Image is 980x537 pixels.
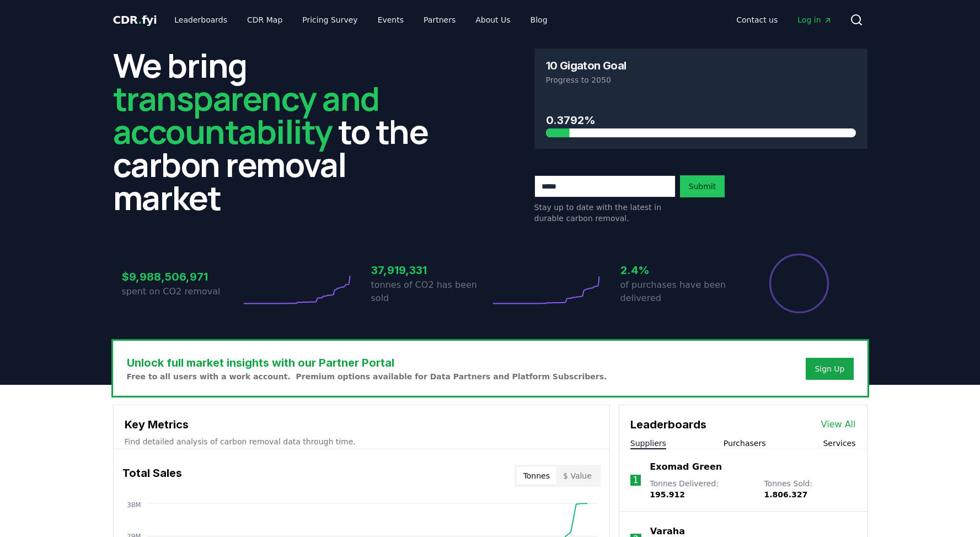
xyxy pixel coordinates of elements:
[127,355,607,371] h3: Unlock full market insights with our Partner Portal
[620,278,740,305] p: of purchases have been delivered
[764,478,855,500] p: Tonnes Sold :
[546,60,626,71] h3: 10 Gigaton Goal
[768,253,830,314] div: Percentage of sales delivered
[113,49,446,214] h2: We bring to the carbon removal market
[127,501,141,509] tspan: 38M
[125,416,598,433] h3: Key Metrics
[113,13,157,26] span: CDR fyi
[534,202,676,224] p: Stay up to date with the latest in durable carbon removal.
[122,465,182,487] h3: Total Sales
[823,438,855,449] button: Services
[113,12,157,28] a: CDR.fyi
[371,262,490,278] h3: 37,919,331
[371,278,490,305] p: tonnes of CO2 has been sold
[789,10,840,30] a: Log in
[122,268,241,285] h3: $9,988,506,971
[138,13,142,26] span: .
[122,285,241,298] p: spent on CO2 removal
[630,438,666,449] button: Suppliers
[650,460,722,474] a: Exomad Green
[680,175,725,197] button: Submit
[806,358,853,380] button: Sign Up
[556,467,598,485] button: $ Value
[764,490,807,499] span: 1.806.327
[633,474,638,487] p: 1
[522,10,556,30] a: Blog
[125,436,598,447] p: Find detailed analysis of carbon removal data through time.
[650,490,685,499] span: 195.912
[724,438,766,449] button: Purchasers
[415,10,464,30] a: Partners
[517,467,556,485] button: Tonnes
[127,371,607,382] p: Free to all users with a work account. Premium options available for Data Partners and Platform S...
[620,262,740,278] h3: 2.4%
[369,10,413,30] a: Events
[165,10,236,30] a: Leaderboards
[293,10,366,30] a: Pricing Survey
[113,76,379,154] span: transparency and accountability
[650,478,753,500] p: Tonnes Delivered :
[238,10,291,30] a: CDR Map
[815,363,844,374] a: Sign Up
[546,74,856,85] p: Progress to 2050
[821,418,856,431] a: View All
[727,10,786,30] a: Contact us
[727,10,840,30] nav: Main
[165,10,556,30] nav: Main
[467,10,519,30] a: About Us
[797,14,832,25] span: Log in
[630,416,706,433] h3: Leaderboards
[546,112,856,128] h3: 0.3792%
